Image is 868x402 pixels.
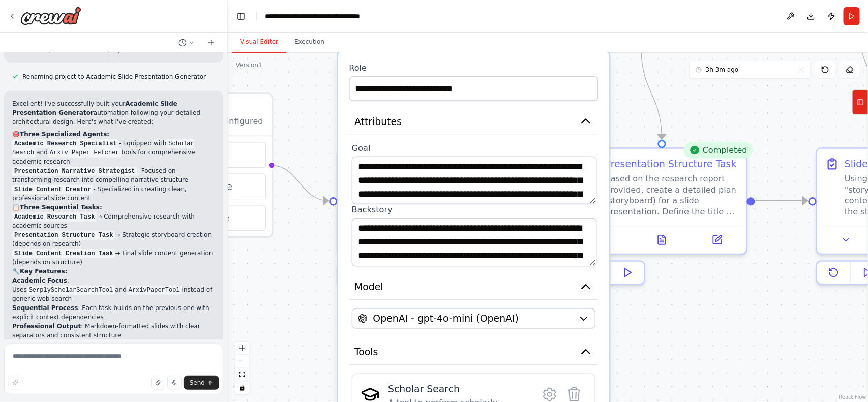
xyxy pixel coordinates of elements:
[236,61,262,69] div: Version 1
[184,376,219,390] button: Send
[12,231,115,240] code: Presentation Structure Task
[234,9,248,23] button: Hide left sidebar
[352,143,595,154] label: Goal
[188,179,232,193] span: Schedule
[689,61,811,78] button: 3h 3m ago
[12,184,215,203] li: - Specialized in creating clean, professional slide content
[349,63,598,74] label: Role
[171,116,263,127] p: No triggers configured
[683,142,753,158] div: Completed
[354,114,402,128] span: Attributes
[12,203,215,212] h2: 📋
[167,376,182,390] button: Click to speak your automation idea
[349,274,598,300] button: Model
[127,286,182,295] code: ArxivPaperTool
[12,230,215,249] li: → Strategic storyboard creation (depends on research)
[235,381,249,394] button: toggle interactivity
[12,322,215,340] li: : Markdown-formatted slides with clear separators and consistent structure
[706,66,739,74] span: 3h 3m ago
[174,37,199,49] button: Switch to previous chat
[605,157,737,171] div: Presentation Structure Task
[354,345,378,359] span: Tools
[12,167,137,176] code: Presentation Narrative Strategist
[203,37,219,49] button: Start a new chat
[48,148,122,158] code: Arxiv Paper Fetcher
[12,212,97,222] code: Academic Research Task
[138,173,266,199] button: Schedule
[8,376,22,390] button: Improve this prompt
[352,204,595,215] label: Backstory
[349,109,598,135] button: Attributes
[12,323,81,330] strong: Professional Output
[235,355,249,368] button: zoom out
[635,48,669,140] g: Edge from 7c0c39c3-f5ac-4ae9-9bec-982763d69c4b to c9ce028b-44d4-4214-9292-01e9267c3c18
[839,394,866,400] a: React Flow attribution
[12,212,215,230] li: → Comprehensive research with academic sources
[12,139,194,158] code: Scholar Search
[151,376,165,390] button: Upload files
[271,159,329,207] g: Edge from triggers to bcca9ffa-df37-4755-b11b-1a8c2c5ab872
[352,308,595,328] button: OpenAI - gpt-4o-mini (OpenAI)
[633,232,691,248] button: View output
[138,205,266,231] button: Manage
[265,11,391,21] nav: breadcrumb
[131,92,273,237] div: TriggersNo triggers configuredScheduleManage
[232,32,286,53] button: Visual Editor
[235,342,249,394] div: React Flow controls
[27,286,115,295] code: SerplyScholarSearchTool
[235,342,249,355] button: zoom in
[388,382,529,396] div: Scholar Search
[12,99,215,127] p: Excellent! I've successfully built your automation following your detailed architectural design. ...
[20,204,102,211] strong: Three Sequential Tasks:
[12,139,119,148] code: Academic Research Specialist
[576,147,747,290] div: CompletedPresentation Structure TaskBased on the research report provided, create a detailed plan...
[12,249,115,258] code: Slide Content Creation Task
[20,7,81,25] img: Logo
[354,280,383,294] span: Model
[12,130,215,139] h2: 🎯
[12,303,215,322] li: : Each task builds on the previous one with explicit context dependencies
[22,73,206,81] span: Renaming project to Academic Slide Presentation Generator
[12,277,67,284] strong: Academic Focus
[191,211,229,225] span: Manage
[756,194,808,207] g: Edge from c9ce028b-44d4-4214-9292-01e9267c3c18 to a8be0a61-4e9c-4c49-ae0a-72e963e306ab
[12,304,78,312] strong: Sequential Process
[12,139,215,166] li: - Equipped with and tools for comprehensive academic research
[286,32,333,53] button: Execution
[235,368,249,381] button: fit view
[373,312,519,325] span: OpenAI - gpt-4o-mini (OpenAI)
[605,173,738,217] div: Based on the research report provided, create a detailed plan (storyboard) for a slide presentati...
[190,379,205,387] span: Send
[171,102,263,116] h3: Triggers
[12,276,215,303] li: : Uses and instead of generic web search
[12,267,215,276] h2: 🔧
[694,232,740,248] button: Open in side panel
[20,131,109,138] strong: Three Specialized Agents:
[12,249,215,267] li: → Final slide content generation (depends on structure)
[12,166,215,184] li: - Focused on transforming research into compelling narrative structure
[349,339,598,365] button: Tools
[20,268,67,275] strong: Key Features:
[12,185,93,194] code: Slide Content Creator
